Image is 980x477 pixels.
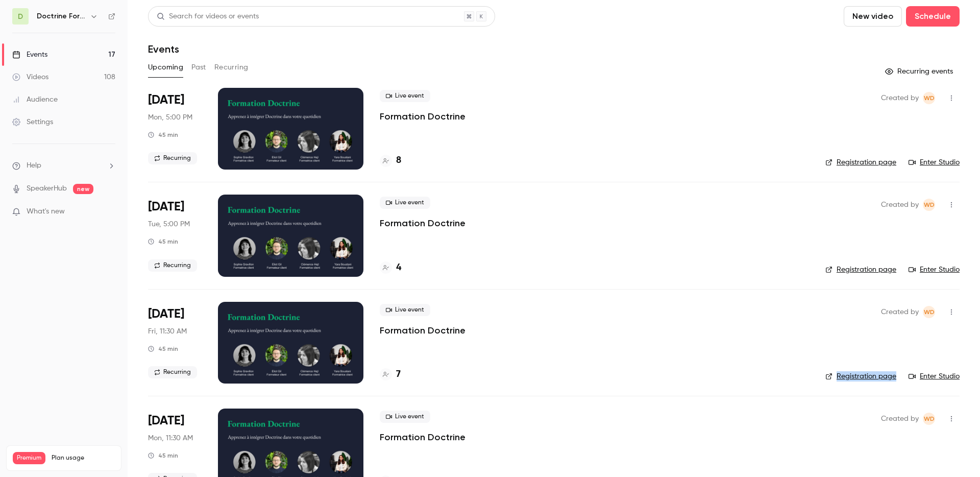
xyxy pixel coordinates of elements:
span: Live event [380,90,430,102]
button: Past [191,59,206,76]
span: Recurring [148,152,197,164]
button: Upcoming [148,59,183,76]
span: Live event [380,411,430,423]
span: Created by [881,306,919,318]
span: D [18,11,23,22]
span: Mon, 5:00 PM [148,112,192,123]
div: Videos [12,72,48,82]
h6: Doctrine Formation Avocats [37,11,86,21]
span: Live event [380,304,430,316]
a: 4 [380,261,401,275]
a: Formation Doctrine [380,110,465,123]
a: 7 [380,368,401,381]
h4: 8 [396,154,401,168]
div: Search for videos or events [157,11,259,22]
span: Created by [881,413,919,425]
span: new [73,184,93,194]
div: 45 min [148,131,178,139]
div: 45 min [148,345,178,353]
h4: 7 [396,368,401,381]
span: Recurring [148,259,197,272]
li: help-dropdown-opener [12,160,115,171]
span: Tue, 5:00 PM [148,219,190,229]
span: Mon, 11:30 AM [148,433,193,443]
a: Formation Doctrine [380,431,465,443]
div: Audience [12,94,58,105]
span: Recurring [148,366,197,378]
span: [DATE] [148,413,184,429]
a: Formation Doctrine [380,324,465,337]
a: SpeakerHub [27,183,67,194]
span: [DATE] [148,199,184,215]
div: Oct 10 Fri, 11:30 AM (Europe/Paris) [148,302,202,384]
div: 45 min [148,237,178,246]
a: Enter Studio [909,265,960,275]
span: WD [924,306,935,318]
span: WD [924,199,935,211]
span: Webinar Doctrine [923,413,935,425]
button: New video [844,6,902,27]
iframe: Noticeable Trigger [103,207,115,217]
button: Schedule [906,6,960,27]
span: Webinar Doctrine [923,199,935,211]
span: Premium [13,452,45,464]
h4: 4 [396,261,401,275]
span: Live event [380,197,430,209]
button: Recurring [214,59,249,76]
span: Fri, 11:30 AM [148,326,187,337]
a: Registration page [825,265,896,275]
span: Webinar Doctrine [923,306,935,318]
div: Oct 6 Mon, 5:00 PM (Europe/Paris) [148,88,202,170]
div: Settings [12,117,53,127]
span: Webinar Doctrine [923,92,935,104]
span: [DATE] [148,306,184,322]
a: Enter Studio [909,371,960,381]
span: What's new [27,206,65,217]
h1: Events [148,43,179,55]
a: 8 [380,154,401,168]
div: 45 min [148,451,178,460]
div: Oct 7 Tue, 5:00 PM (Europe/Paris) [148,195,202,276]
button: Recurring events [880,63,960,80]
a: Registration page [825,371,896,381]
a: Registration page [825,157,896,168]
div: Events [12,50,47,60]
a: Enter Studio [909,157,960,168]
span: Plan usage [52,454,115,462]
span: WD [924,92,935,104]
span: Help [27,160,41,171]
span: [DATE] [148,92,184,108]
span: Created by [881,92,919,104]
span: WD [924,413,935,425]
span: Created by [881,199,919,211]
a: Formation Doctrine [380,217,465,229]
